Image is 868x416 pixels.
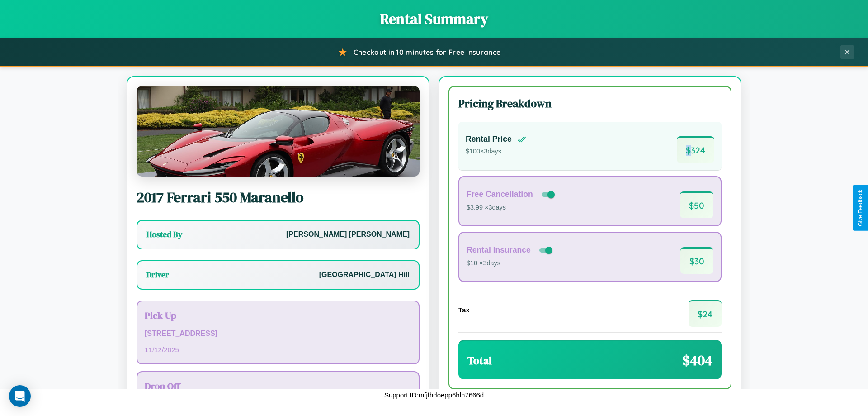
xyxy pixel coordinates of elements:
[9,385,31,407] div: Open Intercom Messenger
[467,258,554,269] p: $10 × 3 days
[146,269,169,280] h3: Driver
[458,96,722,111] h3: Pricing Breakdown
[137,86,420,177] img: Ferrari 550 Maranello
[319,268,410,282] p: [GEOGRAPHIC_DATA] Hill
[466,134,512,144] h4: Rental Price
[384,389,484,401] p: Support ID: mfjfhdoepp6hlh7666d
[286,228,410,241] p: [PERSON_NAME] [PERSON_NAME]
[137,187,420,207] h2: 2017 Ferrari 550 Maranello
[677,136,714,163] span: $ 324
[857,190,863,226] div: Give Feedback
[467,202,557,214] p: $3.99 × 3 days
[467,245,531,255] h4: Rental Insurance
[466,146,526,158] p: $ 100 × 3 days
[145,309,411,322] h3: Pick Up
[354,48,500,57] span: Checkout in 10 minutes for Free Insurance
[146,229,182,240] h3: Hosted By
[145,327,411,340] p: [STREET_ADDRESS]
[680,247,713,274] span: $ 30
[145,344,411,356] p: 11 / 12 / 2025
[680,191,713,218] span: $ 50
[467,190,533,199] h4: Free Cancellation
[689,300,722,327] span: $ 24
[145,379,411,392] h3: Drop Off
[682,350,712,370] span: $ 404
[458,306,470,314] h4: Tax
[467,353,492,368] h3: Total
[9,9,859,29] h1: Rental Summary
